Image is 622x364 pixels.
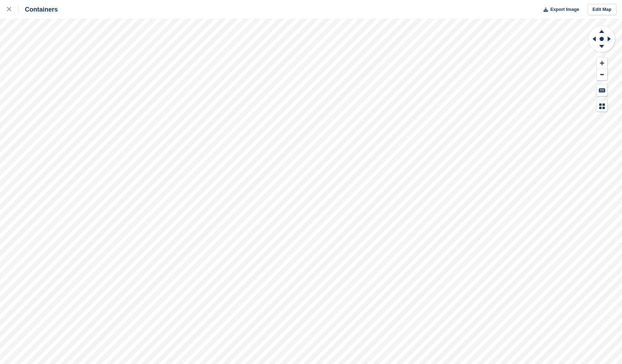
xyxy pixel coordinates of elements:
button: Zoom In [597,58,607,69]
button: Zoom Out [597,69,607,81]
button: Map Legend [597,100,607,112]
span: Export Image [550,6,579,13]
a: Edit Map [588,4,616,15]
button: Export Image [539,4,579,15]
div: Containers [19,5,58,14]
button: Keyboard Shortcuts [597,85,607,96]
